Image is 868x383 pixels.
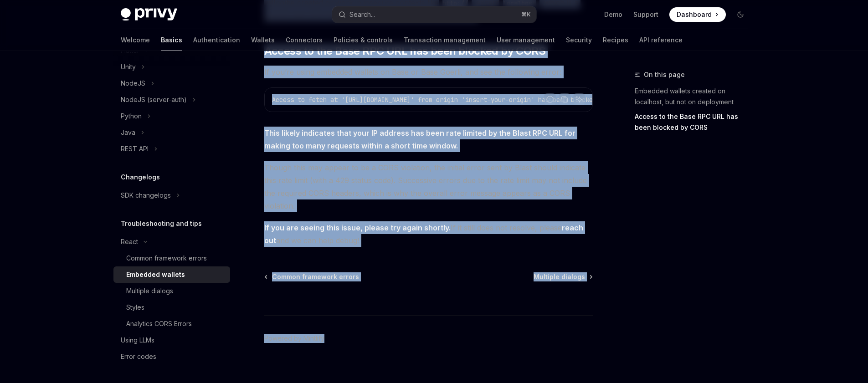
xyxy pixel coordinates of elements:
[121,94,187,105] div: NodeJS (server-auth)
[113,348,230,365] a: Error codes
[633,10,658,19] a: Support
[126,253,207,264] div: Common framework errors
[126,286,173,296] div: Multiple dialogs
[121,8,177,21] img: dark logo
[121,351,156,362] div: Error codes
[349,9,375,20] div: Search...
[573,93,585,105] button: Ask AI
[265,272,359,281] a: Common framework errors
[113,332,230,348] a: Using LLMs
[677,10,712,19] span: Dashboard
[113,283,230,299] a: Multiple dialogs
[332,6,536,23] button: Search...⌘K
[559,93,570,105] button: Copy the contents from the code block
[566,29,592,51] a: Security
[534,272,592,281] a: Multiple dialogs
[121,172,160,183] h5: Changelogs
[113,108,230,124] button: Python
[264,221,593,247] span: If it still does not resolve, please and we can help debug!
[121,61,136,72] div: Unity
[264,223,451,232] strong: If you are seeing this issue, please try again shortly.
[497,29,555,51] a: User management
[113,141,230,157] button: REST API
[264,66,593,78] span: If you’re using embedded wallets on Base or Base Goerli, and see the following error:
[521,11,531,18] span: ⌘ K
[635,84,755,109] a: Embedded wallets created on localhost, but not on deployment
[644,69,685,80] span: On this page
[121,143,149,154] div: REST API
[669,7,726,22] a: Dashboard
[603,29,628,51] a: Recipes
[733,7,748,22] button: Toggle dark mode
[264,161,593,212] span: Though this may appear to be a CORS violation, the initial error sent by Blast should indicate th...
[544,93,556,105] button: Report incorrect code
[534,272,585,281] span: Multiple dialogs
[113,316,230,332] a: Analytics CORS Errors
[264,44,545,58] span: Access to the Base RPC URL has been blocked by CORS
[113,234,230,250] button: React
[161,29,182,51] a: Basics
[113,250,230,266] a: Common framework errors
[126,269,185,280] div: Embedded wallets
[113,266,230,283] a: Embedded wallets
[121,111,142,122] div: Python
[286,29,323,51] a: Connectors
[121,29,150,51] a: Welcome
[113,299,230,316] a: Styles
[113,92,230,108] button: NodeJS (server-auth)
[604,10,622,19] a: Demo
[334,29,393,51] a: Policies & controls
[113,59,230,75] button: Unity
[126,302,144,313] div: Styles
[404,29,486,51] a: Transaction management
[121,127,135,138] div: Java
[121,335,154,346] div: Using LLMs
[121,190,171,201] div: SDK changelogs
[272,96,662,104] span: Access to fetch at '[URL][DOMAIN_NAME]' from origin 'insert-your-origin' has been blocked by CORS...
[126,318,192,329] div: Analytics CORS Errors
[639,29,683,51] a: API reference
[121,78,145,89] div: NodeJS
[113,187,230,204] button: SDK changelogs
[113,124,230,141] button: Java
[635,109,755,135] a: Access to the Base RPC URL has been blocked by CORS
[251,29,275,51] a: Wallets
[113,75,230,92] button: NodeJS
[121,218,202,229] h5: Troubleshooting and tips
[193,29,240,51] a: Authentication
[264,128,575,150] strong: This likely indicates that your IP address has been rate limited by the Blast RPC URL for making ...
[121,236,138,247] div: React
[264,334,324,343] a: Powered by Mintlify
[272,272,359,281] span: Common framework errors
